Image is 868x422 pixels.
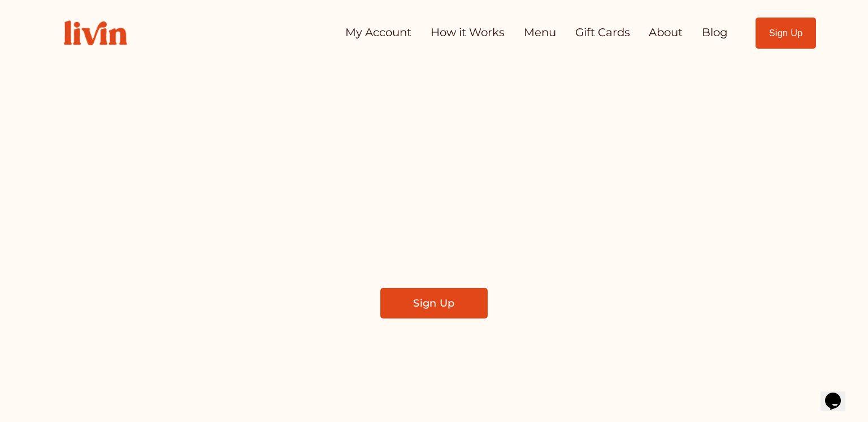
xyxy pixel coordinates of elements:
[821,377,857,411] iframe: chat widget
[243,210,625,261] span: Find a local chef who prepares customized, healthy meals in your kitchen
[649,22,683,45] a: About
[52,8,139,57] img: Livin
[431,22,505,45] a: How it Works
[524,22,556,45] a: Menu
[575,22,630,45] a: Gift Cards
[345,22,411,45] a: My Account
[188,137,680,193] span: Take Back Your Evenings
[756,18,815,49] a: Sign Up
[702,22,728,45] a: Blog
[380,288,488,318] a: Sign Up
